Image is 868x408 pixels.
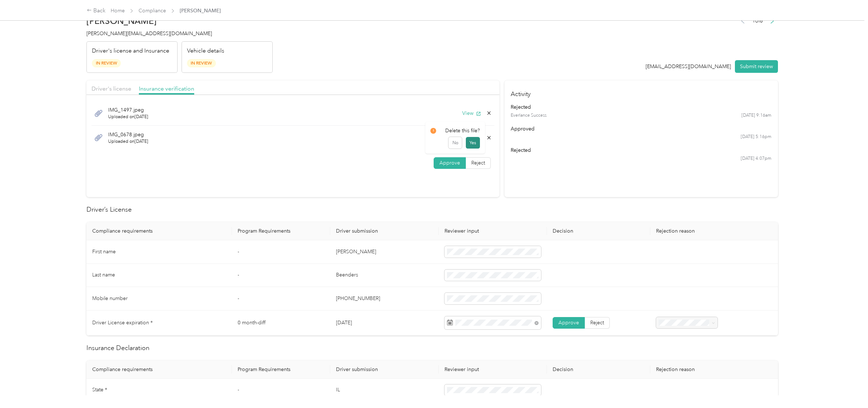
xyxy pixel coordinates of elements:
[330,379,439,402] td: IL
[86,240,232,264] td: First name
[92,295,128,301] span: Mobile number
[511,125,771,133] div: approved
[558,320,579,326] span: Approve
[92,85,131,92] span: Driver's license
[86,222,232,240] th: Compliance requirements
[232,287,330,311] td: -
[547,222,650,240] th: Decision
[232,240,330,264] td: -
[330,264,439,287] td: Beenders
[466,137,480,149] button: Yes
[741,134,771,140] time: [DATE] 5:16pm
[232,361,330,379] th: Program Requirements
[646,63,731,70] div: [EMAIL_ADDRESS][DOMAIN_NAME]
[139,85,194,92] span: Insurance verification
[180,7,221,14] span: [PERSON_NAME]
[752,17,763,25] span: 1 of 6
[232,379,330,402] td: -
[505,80,778,103] h4: Activity
[187,59,216,67] span: In Review
[86,205,778,215] h2: Driver’s License
[86,287,232,311] td: Mobile number
[232,222,330,240] th: Program Requirements
[330,311,439,336] td: [DATE]
[330,240,439,264] td: [PERSON_NAME]
[650,361,781,379] th: Rejection reason
[92,249,116,255] span: First name
[86,379,232,402] td: State *
[735,60,778,73] button: Submit review
[439,222,547,240] th: Reviewer input
[741,112,771,119] time: [DATE] 9:16am
[92,272,115,278] span: Last name
[462,109,481,117] button: View
[547,361,650,379] th: Decision
[650,222,781,240] th: Rejection reason
[232,311,330,336] td: 0 month-diff
[108,106,148,114] span: IMG_1497.jpeg
[108,138,148,145] span: Uploaded on [DATE]
[330,222,439,240] th: Driver submission
[108,114,148,120] span: Uploaded on [DATE]
[139,8,166,14] a: Compliance
[511,112,546,119] span: Everlance Success
[86,264,232,287] td: Last name
[92,47,169,55] p: Driver's license and Insurance
[92,59,121,67] span: In Review
[86,361,232,379] th: Compliance requirements
[92,320,153,326] span: Driver License expiration *
[448,137,462,149] button: No
[111,8,125,14] a: Home
[232,264,330,287] td: -
[439,361,547,379] th: Reviewer input
[511,103,771,111] div: rejected
[108,131,148,138] span: IMG_0678.jpeg
[86,343,778,353] h2: Insurance Declaration
[86,311,232,336] td: Driver License expiration *
[827,367,868,408] iframe: Everlance-gr Chat Button Frame
[187,47,224,55] p: Vehicle details
[439,160,460,166] span: Approve
[590,320,604,326] span: Reject
[471,160,485,166] span: Reject
[330,361,439,379] th: Driver submission
[430,127,480,134] div: Delete this file?
[511,146,771,154] div: rejected
[86,30,212,37] span: [PERSON_NAME][EMAIL_ADDRESS][DOMAIN_NAME]
[92,387,107,393] span: State *
[330,287,439,311] td: [PHONE_NUMBER]
[86,16,273,26] h2: [PERSON_NAME]
[741,155,771,162] time: [DATE] 4:07pm
[87,7,106,15] div: Back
